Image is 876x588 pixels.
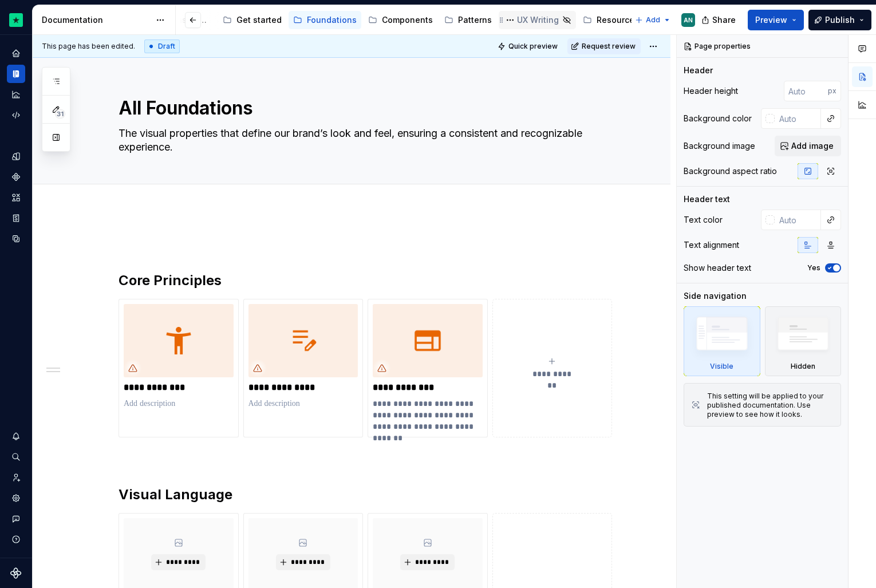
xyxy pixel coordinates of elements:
[7,489,25,507] a: Settings
[684,290,747,302] div: Side navigation
[7,448,25,466] button: Search ⌘K
[10,567,22,579] svg: Supernova Logo
[825,14,855,26] span: Publish
[116,94,610,122] textarea: All Foundations
[696,10,743,30] button: Share
[7,468,25,487] a: Invite team
[116,124,610,156] textarea: The visual properties that define our brand’s look and feel, ensuring a consistent and recognizab...
[307,14,357,26] div: Foundations
[684,85,738,97] div: Header height
[578,11,644,29] a: Resources
[828,86,836,96] p: px
[765,306,842,376] div: Hidden
[684,15,693,25] div: AN
[7,147,25,165] a: Design tokens
[7,510,25,528] button: Contact support
[684,194,730,205] div: Header text
[7,230,25,248] a: Data sources
[775,210,821,230] input: Auto
[119,486,612,504] h2: Visual Language
[218,11,286,29] a: Get started
[684,140,755,152] div: Background image
[144,40,180,53] div: Draft
[373,304,483,377] img: 6846c743-2255-4c72-b7cc-24bd189837dd.png
[42,42,135,51] span: This page has been edited.
[784,81,828,101] input: Auto
[684,65,713,76] div: Header
[508,42,558,51] span: Quick preview
[7,106,25,124] a: Code automation
[440,11,496,29] a: Patterns
[791,140,834,152] span: Add image
[748,10,804,30] button: Preview
[7,44,25,62] a: Home
[632,12,674,28] button: Add
[791,362,815,371] div: Hidden
[119,271,612,290] h2: Core Principles
[807,263,820,273] label: Yes
[42,14,150,26] div: Documentation
[775,136,841,156] button: Add image
[684,214,723,226] div: Text color
[597,14,639,26] div: Resources
[684,239,739,251] div: Text alignment
[755,14,787,26] span: Preview
[567,38,641,54] button: Request review
[684,113,752,124] div: Background color
[707,392,834,419] div: This setting will be applied to your published documentation. Use preview to see how it looks.
[684,262,751,274] div: Show header text
[7,427,25,445] button: Notifications
[55,109,65,119] span: 31
[7,209,25,227] a: Storybook stories
[517,14,559,26] div: UX Writing
[7,168,25,186] a: Components
[499,11,576,29] a: UX Writing
[775,108,821,129] input: Auto
[382,14,433,26] div: Components
[458,14,492,26] div: Patterns
[582,42,636,51] span: Request review
[684,165,777,177] div: Background aspect ratio
[710,362,733,371] div: Visible
[808,10,871,30] button: Publish
[236,14,282,26] div: Get started
[7,85,25,104] a: Analytics
[98,9,545,31] div: Page tree
[124,304,234,377] img: 01449a19-f115-43ac-9f63-64935239660c.png
[684,306,760,376] div: Visible
[248,304,358,377] img: 435f0216-fb59-4f6e-aec8-12a14e05975e.png
[712,14,736,26] span: Share
[7,65,25,83] a: Documentation
[494,38,563,54] button: Quick preview
[9,13,23,27] img: d602db7a-5e75-4dfe-a0a4-4b8163c7bad2.png
[364,11,437,29] a: Components
[289,11,361,29] a: Foundations
[7,188,25,207] a: Assets
[646,15,660,25] span: Add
